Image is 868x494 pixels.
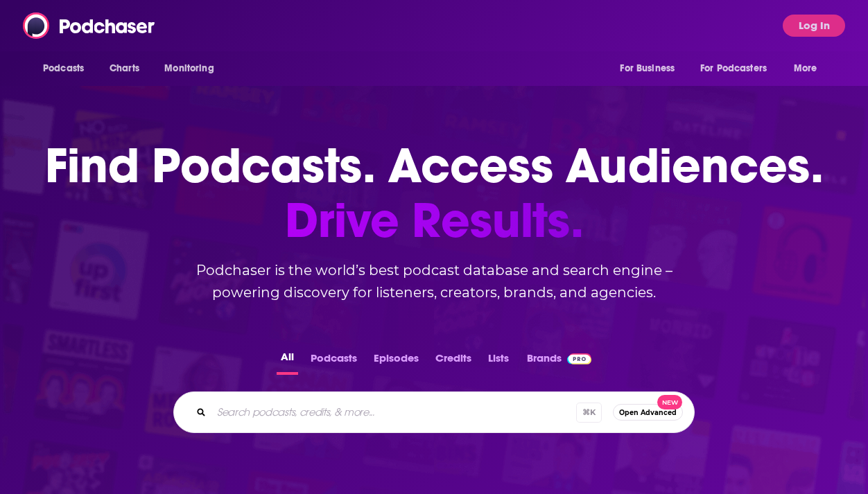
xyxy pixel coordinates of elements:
[23,12,156,39] img: Podchaser - Follow, Share and Rate Podcasts
[157,259,711,303] h2: Podchaser is the world’s best podcast database and search engine – powering discovery for listene...
[567,353,591,364] img: Podchaser Pro
[173,391,695,433] div: Search podcasts, credits, & more...
[101,55,148,82] a: Charts
[691,55,787,82] button: open menu
[784,55,835,82] button: open menu
[527,348,591,375] a: BrandsPodchaser Pro
[33,55,102,82] button: open menu
[613,404,683,421] button: Open AdvancedNew
[657,395,682,409] span: New
[783,15,845,37] button: Log In
[619,409,677,416] span: Open Advanced
[370,348,423,375] button: Episodes
[45,139,824,248] h1: Find Podcasts. Access Audiences.
[610,55,692,82] button: open menu
[211,401,576,423] input: Search podcasts, credits, & more...
[306,348,361,375] button: Podcasts
[43,59,84,78] span: Podcasts
[576,403,602,423] span: ⌘ K
[431,348,476,375] button: Credits
[45,193,824,248] span: Drive Results.
[700,59,767,78] span: For Podcasters
[794,59,817,78] span: More
[277,348,298,375] button: All
[484,348,513,375] button: Lists
[110,59,139,78] span: Charts
[155,55,232,82] button: open menu
[620,59,675,78] span: For Business
[164,59,214,78] span: Monitoring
